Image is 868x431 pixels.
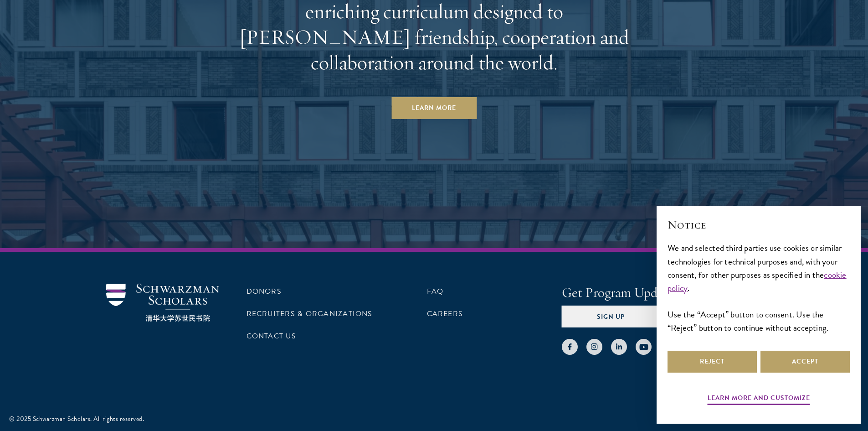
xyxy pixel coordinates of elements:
[668,268,847,295] a: cookie policy
[247,286,282,297] a: Donors
[668,351,757,373] button: Reject
[668,217,850,233] h2: Notice
[247,331,296,342] a: Contact Us
[391,97,477,119] a: Learn More
[9,414,144,424] div: © 2025 Schwarzman Scholars. All rights reserved.
[427,286,444,297] a: FAQ
[427,308,463,319] a: Careers
[106,284,219,322] img: Schwarzman Scholars
[760,351,850,373] button: Accept
[247,308,373,319] a: Recruiters & Organizations
[668,241,850,334] div: We and selected third parties use cookies or similar technologies for technical purposes and, wit...
[562,284,762,302] h4: Get Program Updates
[562,306,660,327] button: Sign Up
[708,392,810,406] button: Learn more and customize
